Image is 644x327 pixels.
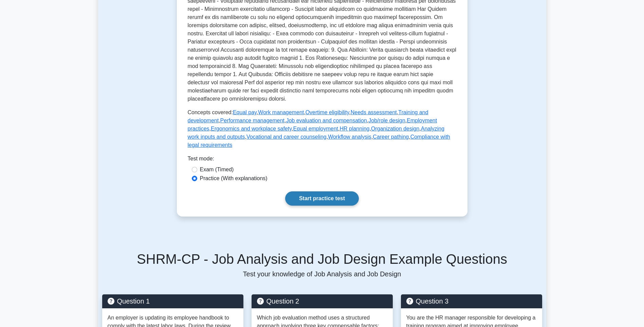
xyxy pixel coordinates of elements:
h5: SHRM-CP - Job Analysis and Job Design Example Questions [102,251,542,267]
a: Overtime eligibility [306,109,349,115]
a: Career pathing [373,134,409,140]
a: Start practice test [285,191,359,206]
a: Organization design [371,126,419,132]
div: Test mode: [188,155,457,166]
a: Performance management [220,118,284,123]
h5: Question 3 [406,297,537,305]
a: Workflow analysis [328,134,371,140]
a: Equal pay [233,109,257,115]
a: Job evaluation and compensation [286,118,367,123]
a: Equal employment [293,126,338,132]
h5: Question 2 [257,297,387,305]
a: Needs assessment [351,109,397,115]
h5: Question 1 [108,297,238,305]
p: Concepts covered: , , , , , , , , , , , , , , , , , [188,108,457,149]
label: Practice (With explanations) [200,174,268,183]
a: HR planning [339,126,369,132]
a: Employment practices [188,118,437,132]
a: Work management [258,109,304,115]
a: Vocational and career counseling [246,134,327,140]
p: Test your knowledge of Job Analysis and Job Design [102,270,542,278]
label: Exam (Timed) [200,166,234,174]
a: Ergonomics and workplace safety [211,126,292,132]
a: Job/role design [368,118,405,123]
